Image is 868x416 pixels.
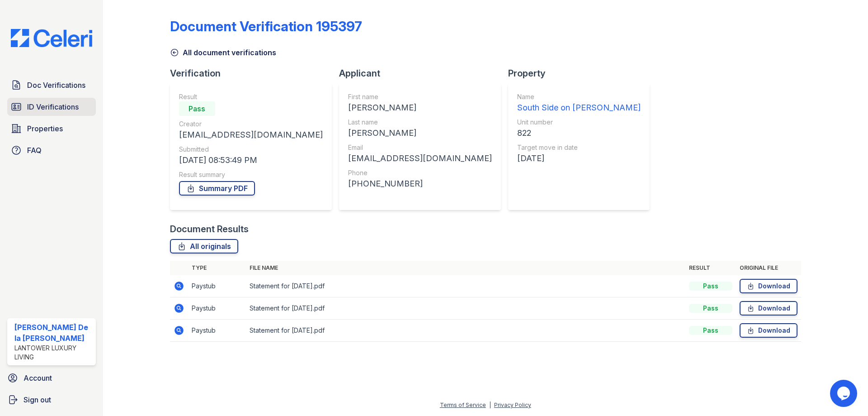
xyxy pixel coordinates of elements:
td: Statement for [DATE].pdf [246,320,685,342]
div: [EMAIL_ADDRESS][DOMAIN_NAME] [179,129,323,141]
div: | [489,402,491,408]
div: [PERSON_NAME] [348,101,492,114]
div: Result [179,92,323,101]
div: Verification [170,67,339,80]
td: Paystub [188,275,246,297]
a: Terms of Service [440,402,486,408]
iframe: chat widget [830,380,859,407]
a: Name South Side on [PERSON_NAME] [517,92,641,114]
div: Property [508,67,657,80]
span: ID Verifications [27,101,79,112]
span: Properties [27,123,63,134]
div: Pass [689,282,732,291]
a: Download [740,323,797,338]
a: ID Verifications [7,98,96,116]
div: Last name [348,118,492,127]
a: Properties [7,120,96,138]
a: Summary PDF [179,181,255,196]
th: File name [246,261,685,275]
div: [PERSON_NAME] De la [PERSON_NAME] [14,322,92,344]
div: [DATE] [517,152,641,165]
a: Sign out [4,391,99,409]
div: 822 [517,127,641,139]
div: Pass [179,101,215,116]
div: Phone [348,168,492,177]
a: FAQ [7,141,96,159]
div: Result summary [179,170,323,179]
th: Type [188,261,246,275]
div: Applicant [339,67,508,80]
div: Pass [689,326,732,335]
a: Download [740,301,797,316]
div: Submitted [179,145,323,154]
div: Target move in date [517,143,641,152]
div: Unit number [517,118,641,127]
th: Original file [736,261,801,275]
span: FAQ [27,145,42,156]
a: Privacy Policy [494,402,531,408]
td: Statement for [DATE].pdf [246,275,685,297]
a: Download [740,279,797,293]
div: Email [348,143,492,152]
div: Document Results [170,223,249,235]
span: Account [24,373,52,383]
a: Account [4,369,99,387]
a: All originals [170,239,238,253]
span: Doc Verifications [27,80,85,91]
div: Name [517,92,641,101]
div: South Side on [PERSON_NAME] [517,101,641,114]
div: [PHONE_NUMBER] [348,177,492,190]
div: Creator [179,120,323,129]
a: Doc Verifications [7,76,96,94]
div: Document Verification 195397 [170,18,362,34]
td: Statement for [DATE].pdf [246,297,685,320]
div: [PERSON_NAME] [348,127,492,139]
div: [EMAIL_ADDRESS][DOMAIN_NAME] [348,152,492,165]
img: CE_Logo_Blue-a8612792a0a2168367f1c8372b55b34899dd931a85d93a1a3d3e32e68fde9ad4.png [4,29,99,47]
div: [DATE] 08:53:49 PM [179,154,323,167]
div: Pass [689,304,732,313]
th: Result [685,261,736,275]
div: Lantower Luxury Living [14,344,92,362]
span: Sign out [24,394,51,405]
div: First name [348,92,492,101]
td: Paystub [188,297,246,320]
td: Paystub [188,320,246,342]
a: All document verifications [170,47,276,58]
